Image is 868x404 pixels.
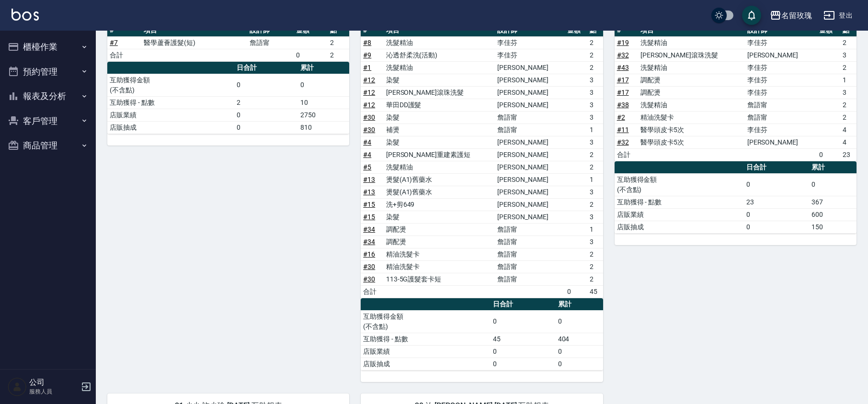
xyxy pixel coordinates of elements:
td: 調配燙 [384,236,495,248]
td: 店販抽成 [615,221,744,233]
td: [PERSON_NAME] [495,173,564,186]
table: a dense table [107,62,349,134]
td: 合計 [361,285,383,298]
table: a dense table [361,298,603,370]
img: Person [8,377,27,396]
a: #30 [363,263,375,270]
td: 3 [587,236,603,248]
td: [PERSON_NAME] [495,148,564,161]
td: 0 [809,173,857,196]
td: 3 [840,49,857,61]
a: #34 [363,225,375,233]
td: 2 [587,61,603,74]
td: [PERSON_NAME] [495,186,564,198]
td: [PERSON_NAME]滾珠洗髮 [638,49,745,61]
td: 調配燙 [638,74,745,86]
td: 1 [587,123,603,136]
td: 洗髮精油 [638,99,745,111]
td: 0 [744,208,809,221]
td: [PERSON_NAME]滾珠洗髮 [384,86,495,99]
a: #4 [363,138,371,146]
td: 店販抽成 [107,121,234,134]
td: [PERSON_NAME] [495,161,564,173]
td: 店販業績 [107,109,234,121]
td: 0 [817,148,840,161]
td: 補燙 [384,123,495,136]
a: #30 [363,275,375,283]
th: 日合計 [744,161,809,174]
a: #13 [363,188,375,196]
a: #2 [617,113,625,121]
td: 李佳芬 [495,36,564,49]
td: [PERSON_NAME] [495,86,564,99]
td: 洗髮精油 [638,61,745,74]
a: #16 [363,250,375,258]
td: 113-5G護髮套卡短 [384,273,495,285]
td: 1 [587,173,603,186]
th: 累計 [809,161,857,174]
button: 登出 [820,7,857,24]
td: 2 [587,161,603,173]
td: 0 [234,121,298,134]
button: 客戶管理 [4,109,92,134]
a: #30 [363,113,375,121]
td: 45 [587,285,603,298]
a: #32 [617,138,629,146]
a: #8 [363,39,371,46]
td: 2 [587,260,603,273]
td: 0 [491,345,556,358]
a: #32 [617,51,629,59]
td: 404 [556,333,603,345]
div: 名留玫瑰 [781,10,812,22]
table: a dense table [615,161,857,234]
table: a dense table [107,24,349,62]
td: 李佳芬 [495,49,564,61]
td: 2 [587,198,603,211]
a: #17 [617,76,629,84]
td: 10 [298,96,349,109]
a: #1 [363,64,371,71]
a: #12 [363,89,375,96]
td: 2 [840,61,857,74]
td: 精油洗髮卡 [384,248,495,260]
td: [PERSON_NAME] [495,136,564,148]
td: 2 [587,148,603,161]
a: #13 [363,176,375,183]
a: #17 [617,89,629,96]
a: #15 [363,201,375,208]
td: 沁透舒柔洗(活動) [384,49,495,61]
a: #34 [363,238,375,246]
td: 0 [491,310,556,333]
td: 0 [234,74,298,96]
td: [PERSON_NAME] [495,198,564,211]
td: 詹語甯 [495,260,564,273]
td: 3 [587,136,603,148]
td: [PERSON_NAME] [745,136,817,148]
td: 精油洗髮卡 [384,260,495,273]
td: 洗髮精油 [384,61,495,74]
td: 0 [744,221,809,233]
td: 燙髮(A1)舊藥水 [384,173,495,186]
td: 互助獲得金額 (不含點) [361,310,491,333]
td: 0 [744,173,809,196]
a: #4 [363,151,371,158]
td: 互助獲得 - 點數 [107,96,234,109]
td: 0 [294,49,328,61]
td: 0 [556,345,603,358]
td: 染髮 [384,136,495,148]
td: 合計 [615,148,638,161]
td: 染髮 [384,111,495,123]
td: 2 [587,49,603,61]
td: 3 [587,74,603,86]
td: 燙髮(A1)舊藥水 [384,186,495,198]
td: 店販抽成 [361,358,491,370]
td: 店販業績 [361,345,491,358]
td: 醫學頭皮卡5次 [638,123,745,136]
td: 1 [587,223,603,236]
td: 2 [840,36,857,49]
td: 0 [565,285,587,298]
td: 2 [587,273,603,285]
td: 李佳芬 [745,74,817,86]
td: 0 [556,310,603,333]
th: 累計 [556,298,603,311]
